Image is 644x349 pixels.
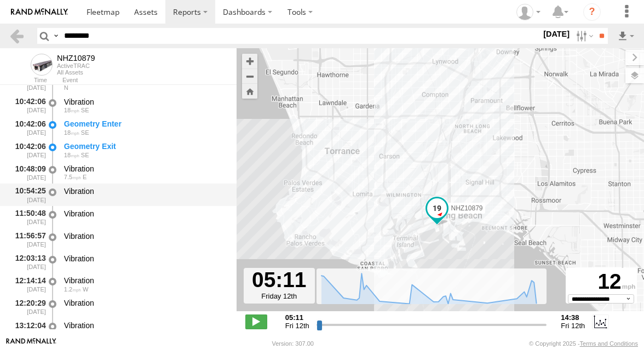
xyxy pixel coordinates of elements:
div: Vibration [64,164,226,174]
span: Heading: 68 [83,174,87,180]
div: 10:42:06 [DATE] [9,95,47,116]
label: Search Filter Options [572,28,595,44]
div: 10:42:06 [DATE] [9,140,47,161]
div: 10:42:06 [DATE] [9,118,47,138]
div: 12:03:13 [DATE] [9,252,47,272]
div: 12:14:14 [DATE] [9,274,47,295]
a: Back to previous Page [9,28,25,44]
div: Vibration [64,186,226,196]
a: Visit our Website [6,338,56,349]
label: [DATE] [541,28,572,40]
div: ActiveTRAC [57,62,95,69]
label: Export results as... [617,28,635,44]
strong: 05:11 [285,313,309,322]
div: Zulema McIntosch [513,4,544,20]
div: Geometry Enter [64,119,226,129]
div: Vibration [64,209,226,219]
a: Terms and Conditions [580,340,638,347]
span: Heading: 252 [83,286,88,293]
div: Event [62,78,237,83]
button: Zoom in [242,54,257,68]
img: rand-logo.svg [11,8,68,16]
div: 10:48:09 [DATE] [9,162,47,182]
span: 18 [64,107,79,113]
div: Vibration [64,231,226,241]
div: 11:56:57 [DATE] [9,230,47,250]
div: Vibration [64,298,226,308]
button: Zoom out [242,68,257,84]
span: Heading: 155 [81,129,89,136]
div: 10:54:25 [DATE] [9,185,47,205]
div: Time [9,78,47,83]
label: Play/Stop [245,314,267,329]
div: 13:12:04 [DATE] [9,319,47,339]
span: 7.5 [64,174,81,180]
div: 12:20:29 [DATE] [9,297,47,317]
div: Version: 307.00 [272,340,314,347]
div: 12 [567,270,635,294]
button: Zoom Home [242,84,257,99]
span: 18 [64,129,79,136]
span: Heading: 356 [64,84,68,91]
span: Heading: 155 [81,152,89,158]
div: NHZ10879 - View Asset History [57,54,95,62]
div: Vibration [64,321,226,330]
div: © Copyright 2025 - [529,340,638,347]
div: Vibration [64,276,226,285]
span: 1.2 [64,286,81,293]
span: Heading: 155 [81,107,89,113]
label: Search Query [51,28,60,44]
div: Vibration [64,97,226,107]
span: Fri 12th Sep 2025 [561,322,585,330]
div: All Assets [57,69,95,76]
i: ? [583,3,601,21]
span: NHZ10879 [451,204,483,211]
div: 11:50:48 [DATE] [9,207,47,227]
div: Geometry Exit [64,141,226,151]
span: 18 [64,152,79,158]
strong: 14:38 [561,313,585,322]
div: Vibration [64,254,226,264]
span: Fri 12th Sep 2025 [285,322,309,330]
